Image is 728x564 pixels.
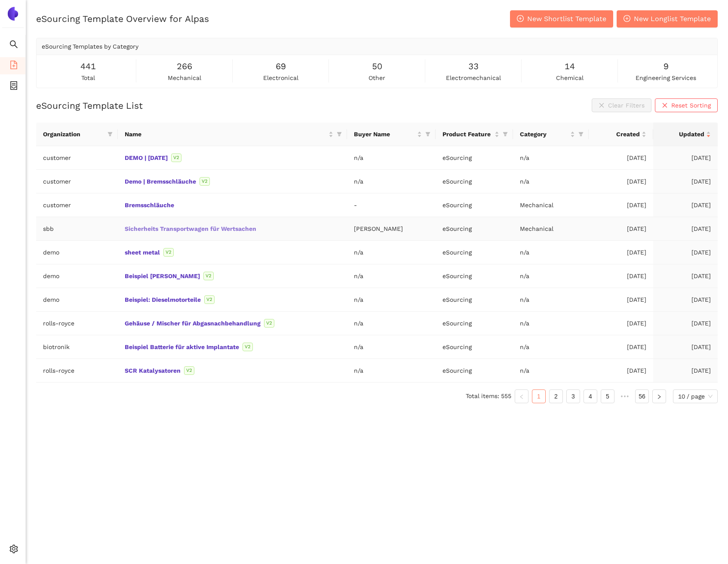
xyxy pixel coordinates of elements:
td: eSourcing [436,335,513,359]
span: 266 [177,60,192,73]
span: V2 [203,272,214,280]
span: other [369,73,385,83]
span: file-add [9,58,18,75]
td: eSourcing [436,170,513,193]
a: 56 [636,390,648,403]
button: closeClear Filters [592,98,651,112]
span: filter [578,132,584,137]
li: Next 5 Pages [618,389,632,403]
span: V2 [243,343,253,351]
td: eSourcing [436,146,513,170]
a: 2 [550,390,562,403]
td: n/a [513,312,589,335]
li: 1 [532,389,546,403]
span: container [9,78,18,95]
td: n/a [347,312,436,335]
span: V2 [204,295,215,304]
a: 3 [567,390,580,403]
td: [DATE] [653,359,718,383]
td: eSourcing [436,217,513,241]
span: filter [106,128,114,141]
td: [DATE] [653,217,718,241]
td: [DATE] [653,335,718,359]
td: [DATE] [589,146,653,170]
span: 10 / page [678,390,713,403]
td: n/a [513,170,589,193]
span: 50 [372,60,382,73]
span: plus-circle [517,15,524,23]
td: [DATE] [653,146,718,170]
span: V2 [171,153,181,162]
img: Logo [6,7,20,21]
td: n/a [347,170,436,193]
button: right [652,389,666,403]
span: 33 [468,60,479,73]
td: [DATE] [653,241,718,264]
span: eSourcing Templates by Category [42,43,138,50]
span: chemical [556,73,584,83]
span: mechanical [168,73,201,83]
td: [PERSON_NAME] [347,217,436,241]
span: V2 [163,248,174,257]
td: eSourcing [436,264,513,288]
td: [DATE] [589,264,653,288]
span: right [657,394,662,399]
th: this column's title is Category,this column is sortable [513,123,589,146]
td: customer [36,170,118,193]
span: ••• [618,389,632,403]
h2: eSourcing Template Overview for Alpas [36,12,209,25]
span: filter [337,132,342,137]
li: 2 [549,389,563,403]
td: [DATE] [589,241,653,264]
li: Total items: 555 [466,389,511,403]
td: [DATE] [589,170,653,193]
span: search [9,37,18,54]
td: [DATE] [589,312,653,335]
td: n/a [513,335,589,359]
span: V2 [200,177,210,186]
td: customer [36,146,118,170]
span: New Longlist Template [634,13,711,24]
span: filter [424,128,432,141]
span: close [662,102,668,109]
span: filter [425,132,430,137]
td: eSourcing [436,193,513,217]
td: [DATE] [589,193,653,217]
span: Product Feature [442,129,493,139]
td: - [347,193,436,217]
span: Reset Sorting [671,101,711,110]
li: 56 [635,389,649,403]
h2: eSourcing Template List [36,99,143,112]
th: this column's title is Product Feature,this column is sortable [436,123,513,146]
span: setting [9,542,18,559]
td: n/a [513,264,589,288]
td: biotronik [36,335,118,359]
a: 5 [601,390,614,403]
td: [DATE] [653,264,718,288]
span: engineering services [636,73,696,83]
td: [DATE] [589,359,653,383]
li: 5 [601,389,614,403]
span: total [81,73,95,83]
td: n/a [513,241,589,264]
td: [DATE] [653,288,718,312]
td: customer [36,193,118,217]
td: n/a [347,288,436,312]
span: plus-circle [624,15,630,23]
td: n/a [347,264,436,288]
li: 4 [584,389,597,403]
th: this column's title is Created,this column is sortable [589,123,653,146]
button: plus-circleNew Longlist Template [617,10,718,28]
td: rolls-royce [36,359,118,383]
div: Page Size [673,389,718,403]
td: Mechanical [513,217,589,241]
td: n/a [347,359,436,383]
td: n/a [347,146,436,170]
td: [DATE] [589,335,653,359]
span: Updated [660,129,704,139]
span: 9 [663,60,669,73]
td: n/a [513,146,589,170]
td: [DATE] [653,170,718,193]
td: [DATE] [653,312,718,335]
span: V2 [264,319,274,328]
